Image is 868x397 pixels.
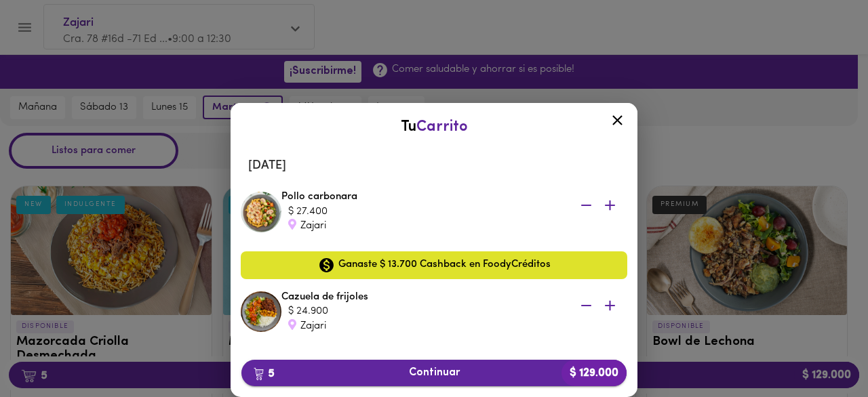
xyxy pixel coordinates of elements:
[288,304,559,318] div: $ 24.900
[254,367,264,381] img: cart.png
[244,117,624,138] div: Tu
[281,190,627,233] div: Pollo carbonara
[789,318,854,383] iframe: Messagebird Livechat Widget
[241,360,627,386] button: 5Continuar$ 129.000
[245,364,283,382] b: 5
[561,360,627,386] b: $ 129.000
[288,205,559,219] div: $ 27.400
[241,251,627,279] div: Ganaste $ 13.700 Cashback en FoodyCréditos
[288,319,559,333] div: Zajari
[241,291,281,332] img: Cazuela de frijoles
[288,219,559,233] div: Zajari
[281,290,627,333] div: Cazuela de frijoles
[237,150,631,182] li: [DATE]
[416,119,468,135] span: Carrito
[252,367,616,379] span: Continuar
[241,192,281,232] img: Pollo carbonara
